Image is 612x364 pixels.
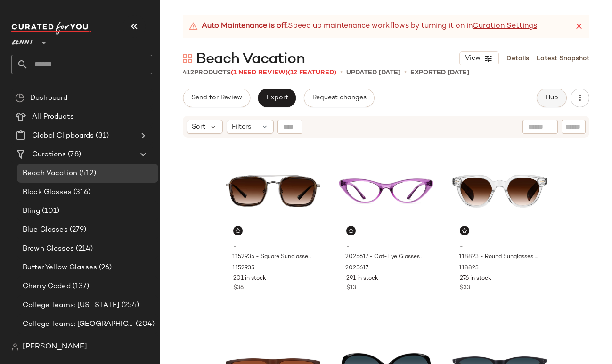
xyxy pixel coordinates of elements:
[188,21,537,32] div: Speed up maintenance workflows by turning it on in
[462,228,467,234] img: svg%3e
[40,206,60,217] span: (101)
[537,89,567,107] button: Hub
[473,21,537,32] a: Curation Settings
[235,228,241,234] img: svg%3e
[68,225,87,235] span: (279)
[312,94,367,102] span: Request changes
[23,206,40,217] span: Bling
[545,94,558,102] span: Hub
[92,338,111,348] span: (192)
[459,51,499,65] button: View
[23,187,72,198] span: Black Glasses
[11,22,91,35] img: cfy_white_logo.C9jOOHJF.svg
[452,144,547,239] img: 118823-sunglasses-front-view.jpg
[120,300,139,311] span: (254)
[233,284,244,292] span: $36
[348,228,354,234] img: svg%3e
[345,264,368,273] span: 2025617
[11,32,33,49] span: Zenni
[66,149,81,160] span: (78)
[192,122,205,132] span: Sort
[340,67,343,78] span: •
[202,21,288,32] strong: Auto Maintenance is off.
[506,54,529,64] a: Details
[23,243,74,254] span: Brown Glasses
[266,94,288,102] span: Export
[460,275,491,283] span: 276 in stock
[304,89,375,107] button: Request changes
[537,54,589,64] a: Latest Snapshot
[97,262,112,273] span: (26)
[11,343,19,351] img: svg%3e
[233,275,266,283] span: 201 in stock
[226,144,320,239] img: 1152935-sunglasses-front-view.jpg
[459,253,539,261] span: 118823 - Round Sunglasses - Clear - Acetate
[196,50,305,69] span: Beach Vacation
[183,69,194,76] span: 412
[71,281,90,292] span: (137)
[23,319,134,330] span: College Teams: [GEOGRAPHIC_DATA]
[74,243,93,254] span: (214)
[460,243,539,251] span: -
[183,89,250,107] button: Send for Review
[134,319,155,330] span: (204)
[346,275,378,283] span: 291 in stock
[23,168,77,179] span: Beach Vacation
[465,55,481,62] span: View
[32,149,66,160] span: Curations
[15,93,24,103] img: svg%3e
[232,253,312,261] span: 1152935 - Square Sunglasses - Tortoiseshell - Mixed
[94,130,109,141] span: (31)
[233,243,313,251] span: -
[410,68,469,78] p: Exported [DATE]
[232,122,251,132] span: Filters
[346,284,356,292] span: $13
[183,54,192,63] img: svg%3e
[231,69,288,76] span: (1 Need Review)
[460,284,470,292] span: $33
[404,67,407,78] span: •
[72,187,91,198] span: (316)
[258,89,296,107] button: Export
[339,144,433,239] img: 2025617-eyeglasses-front-view.jpg
[23,300,120,311] span: College Teams: [US_STATE]
[345,253,425,261] span: 2025617 - Cat-Eye Glasses - Purple - Plastic
[232,264,254,273] span: 1152935
[23,341,87,353] span: [PERSON_NAME]
[23,338,92,348] span: College Teams: TCU
[346,68,400,78] p: updated [DATE]
[23,225,68,235] span: Blue Glasses
[77,168,96,179] span: (412)
[459,264,479,273] span: 118823
[32,112,74,122] span: All Products
[288,69,336,76] span: (12 Featured)
[32,130,94,141] span: Global Clipboards
[30,93,67,104] span: Dashboard
[23,262,97,273] span: Butter Yellow Glasses
[23,281,71,292] span: Cherry Coded
[183,68,336,78] div: Products
[191,94,242,102] span: Send for Review
[346,243,426,251] span: -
